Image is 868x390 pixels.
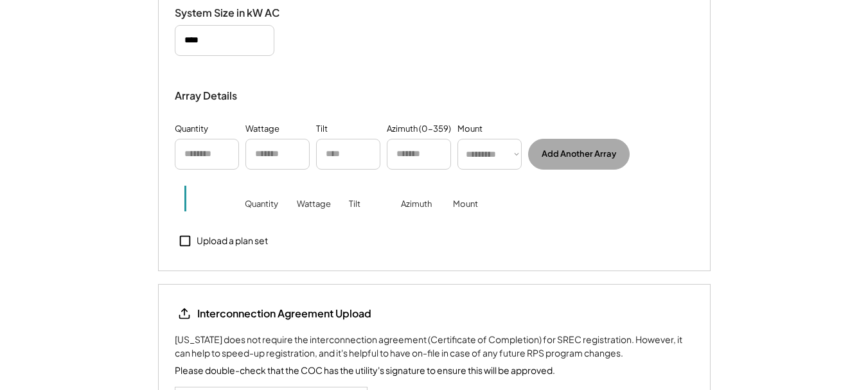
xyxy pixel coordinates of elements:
[197,306,371,321] div: Interconnection Agreement Upload
[245,199,278,227] div: Quantity
[175,6,303,20] div: System Size in kW AC
[457,123,483,136] div: Mount
[175,88,239,103] div: Array Details
[297,199,331,227] div: Wattage
[349,199,360,227] div: Tilt
[175,364,555,377] div: Please double-check that the COC has the utility's signature to ensure this will be approved.
[245,123,279,136] div: Wattage
[387,123,451,136] div: Azimuth (0-359)
[401,199,432,227] div: Azimuth
[197,235,268,247] div: Upload a plan set
[453,199,478,227] div: Mount
[175,333,694,360] div: [US_STATE] does not require the interconnection agreement (Certificate of Completion) for SREC re...
[316,123,328,136] div: Tilt
[175,123,208,136] div: Quantity
[528,139,630,170] button: Add Another Array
